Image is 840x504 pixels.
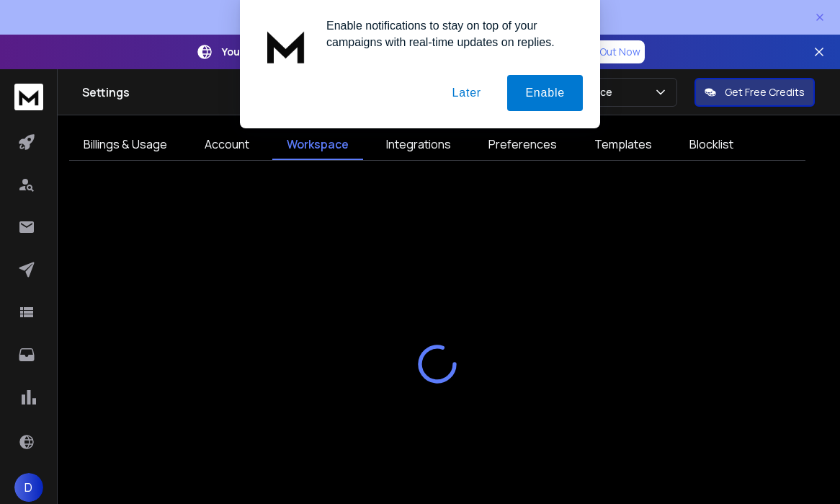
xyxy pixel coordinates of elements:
[14,473,43,502] button: D
[315,17,583,50] div: Enable notifications to stay on top of your campaigns with real-time updates on replies.
[474,130,571,160] a: Preferences
[257,17,315,75] img: notification icon
[372,130,465,160] a: Integrations
[507,75,583,111] button: Enable
[434,75,499,111] button: Later
[272,130,363,160] a: Workspace
[190,130,264,160] a: Account
[69,130,182,160] a: Billings & Usage
[580,130,666,160] a: Templates
[675,130,748,160] a: Blocklist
